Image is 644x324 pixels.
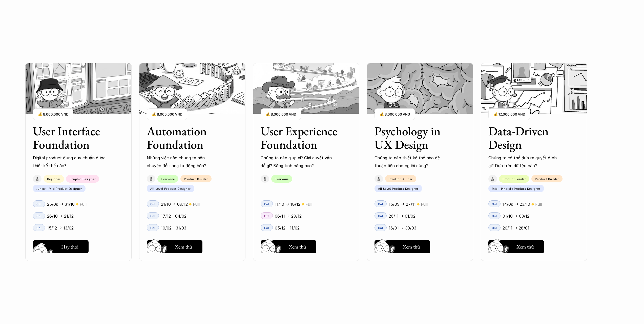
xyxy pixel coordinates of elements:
p: 💰 8,000,000 VND [152,111,182,118]
p: All Level Product Designer [150,187,191,190]
p: 06/11 -> 29/12 [275,212,302,220]
p: Everyone [275,177,289,181]
p: 💰 8,000,000 VND [380,111,410,118]
button: Xem thử [375,240,430,253]
p: 🟡 [189,202,192,206]
p: 10/02 - 31/03 [161,224,186,232]
p: 11/10 -> 18/12 [275,200,300,208]
h3: Automation Foundation [147,124,225,151]
p: Full [305,200,312,208]
h3: Psychology in UX Design [375,124,453,151]
p: 25/08 -> 31/10 [47,200,75,208]
p: All Level Product Designer [378,187,419,190]
h5: Xem thử [175,243,192,250]
p: 14/08 -> 23/10 [503,200,530,208]
a: Xem thử [488,238,544,253]
p: 21/10 -> 09/12 [161,200,188,208]
p: Full [80,200,87,208]
p: 15/12 -> 13/02 [47,224,74,232]
a: Hay thôi [33,238,89,253]
p: Onl [264,202,269,206]
p: 17/12 - 04/02 [161,212,186,220]
h3: User Experience Foundation [261,124,339,151]
p: Junior - Mid Product Designer [36,187,82,190]
h5: Xem thử [516,243,534,250]
p: 26/10 -> 21/12 [47,212,74,220]
p: Onl [378,214,383,218]
p: Onl [492,226,497,230]
p: Mid - Pinciple Product Designer [492,187,541,190]
p: Product Leader [503,177,526,181]
p: Onl [492,214,497,218]
p: 💰 12,000,000 VND [493,111,525,118]
p: Chúng ta nên thiết kế thế nào để thuận tiện cho người dùng? [375,154,448,169]
p: Full [535,200,542,208]
p: 26/11 -> 01/02 [389,212,416,220]
p: Onl [378,202,383,206]
p: Những việc nào chúng ta nên chuyển đổi sang tự động hóa? [147,154,220,169]
a: Xem thử [147,238,202,253]
p: 🟡 [302,202,304,206]
p: Chúng ta có thể đưa ra quyết định gì? Dựa trên dữ liệu nào? [488,154,562,169]
p: Onl [378,226,383,230]
p: Chúng ta nên giúp ai? Giải quyết vấn đề gì? Bằng tính năng nào? [261,154,334,169]
p: Off [264,214,269,218]
p: Graphic Designer [70,177,96,181]
p: Product Builder [184,177,208,181]
p: Onl [264,226,269,230]
p: Digital product đúng quy chuẩn được thiết kế thế nào? [33,154,106,169]
p: Onl [150,202,156,206]
p: 💰 8,000,000 VND [38,111,68,118]
p: Onl [492,202,497,206]
p: 🟡 [531,202,534,206]
p: 💰 8,000,000 VND [266,111,296,118]
h3: Data-Driven Design [488,124,567,151]
p: Product Builder [389,177,413,181]
button: Hay thôi [33,240,89,253]
a: Xem thử [261,238,316,253]
p: Onl [150,214,156,218]
p: Product Builder [535,177,559,181]
p: Everyone [161,177,175,181]
p: 🟡 [76,202,78,206]
h3: User Interface Foundation [33,124,111,151]
p: Beginner [47,177,60,181]
a: Xem thử [375,238,430,253]
p: 01/10 -> 03/12 [503,212,529,220]
p: Full [193,200,200,208]
p: Full [421,200,428,208]
p: 05/12 - 11/02 [275,224,300,232]
button: Xem thử [261,240,316,253]
p: 20/11 -> 28/01 [503,224,529,232]
h5: Hay thôi [61,243,78,250]
button: Xem thử [488,240,544,253]
p: Onl [150,226,156,230]
p: 🟡 [417,202,420,206]
h5: Xem thử [403,243,420,250]
h5: Xem thử [289,243,306,250]
p: 16/01 -> 30/03 [389,224,416,232]
button: Xem thử [147,240,202,253]
p: 15/09 -> 27/11 [389,200,416,208]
